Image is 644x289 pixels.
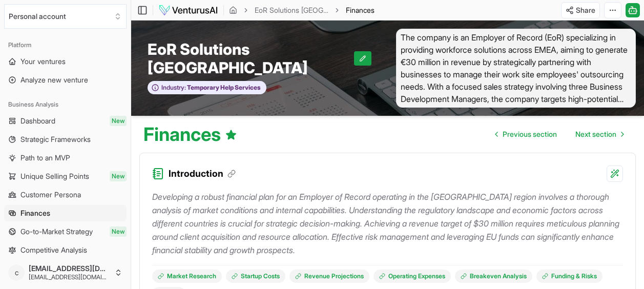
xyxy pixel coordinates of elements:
[148,40,354,77] span: EoR Solutions [GEOGRAPHIC_DATA]
[226,270,285,283] a: Startup Costs
[8,264,25,281] span: c
[455,270,532,283] a: Breakeven Analysis
[396,29,636,108] span: The company is an Employer of Record (EoR) specializing in providing workforce solutions across E...
[4,37,127,53] div: Platform
[4,96,127,113] div: Business Analysis
[148,81,266,95] button: Industry:Temporary Help Services
[20,171,89,181] span: Unique Selling Points
[4,113,127,129] a: DashboardNew
[161,84,186,92] span: Industry:
[20,75,88,85] span: Analyze new venture
[4,260,127,285] button: c[EMAIL_ADDRESS][DOMAIN_NAME][EMAIL_ADDRESS][DOMAIN_NAME]
[20,116,55,126] span: Dashboard
[576,5,595,15] span: Share
[20,208,50,218] span: Finances
[20,190,81,200] span: Customer Persona
[4,150,127,166] a: Path to an MVP
[4,53,127,70] a: Your ventures
[229,5,375,15] nav: breadcrumb
[567,124,632,144] a: Go to next page
[4,223,127,240] a: Go-to-Market StrategyNew
[4,4,127,29] button: Select an organization
[487,124,565,144] a: Go to previous page
[346,6,375,14] span: Finances
[4,187,127,203] a: Customer Persona
[20,245,87,255] span: Competitive Analysis
[152,190,623,257] p: Developing a robust financial plan for an Employer of Record operating in the [GEOGRAPHIC_DATA] r...
[29,264,110,273] span: [EMAIL_ADDRESS][DOMAIN_NAME]
[110,226,127,237] span: New
[487,124,632,144] nav: pagination
[4,242,127,258] a: Competitive Analysis
[186,84,261,92] span: Temporary Help Services
[346,5,375,15] span: Finances
[20,226,93,237] span: Go-to-Market Strategy
[20,56,66,67] span: Your ventures
[152,270,222,283] a: Market Research
[373,270,451,283] a: Operating Expenses
[575,129,616,139] span: Next section
[29,273,110,281] span: [EMAIL_ADDRESS][DOMAIN_NAME]
[20,153,70,163] span: Path to an MVP
[143,124,237,144] h1: Finances
[289,270,369,283] a: Revenue Projections
[561,2,600,18] button: Share
[20,134,91,144] span: Strategic Frameworks
[4,205,127,221] a: Finances
[536,270,603,283] a: Funding & Risks
[4,168,127,184] a: Unique Selling PointsNew
[110,116,127,126] span: New
[503,129,557,139] span: Previous section
[4,72,127,88] a: Analyze new venture
[4,131,127,148] a: Strategic Frameworks
[255,5,328,15] a: EoR Solutions [GEOGRAPHIC_DATA]
[169,167,236,181] h3: Introduction
[110,171,127,181] span: New
[158,4,218,16] img: logo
